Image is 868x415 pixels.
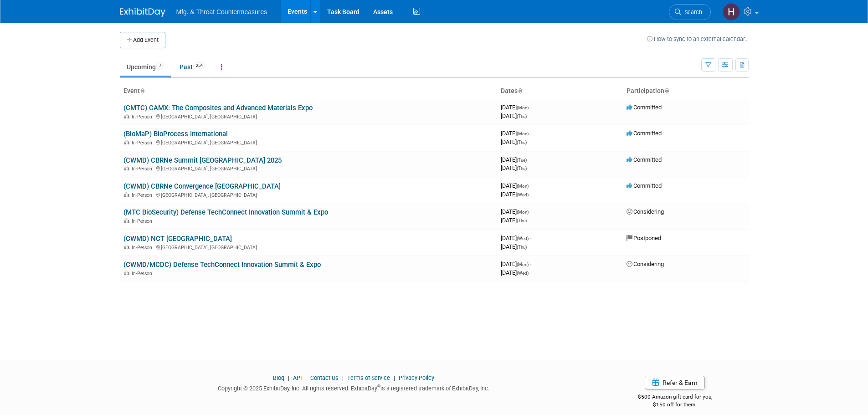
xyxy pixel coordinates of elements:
[517,245,527,250] span: (Thu)
[501,113,527,119] span: [DATE]
[293,374,302,381] a: API
[123,191,493,198] div: [GEOGRAPHIC_DATA], [GEOGRAPHIC_DATA]
[517,158,527,163] span: (Tue)
[347,374,390,381] a: Terms of Service
[120,8,165,17] img: ExhibitDay
[669,4,711,20] a: Search
[132,166,155,172] span: In-Person
[124,140,129,144] img: In-Person Event
[528,156,529,163] span: -
[310,374,339,381] a: Contact Us
[517,210,529,215] span: (Mon)
[391,374,397,381] span: |
[517,105,529,110] span: (Mon)
[645,376,705,389] a: Refer & Earn
[120,83,497,99] th: Event
[517,166,527,171] span: (Thu)
[627,208,664,215] span: Considering
[123,156,282,164] a: (CWMD) CBRNe Summit [GEOGRAPHIC_DATA] 2025
[176,8,267,15] span: Mfg. & Threat Countermeasures
[123,130,228,138] a: (BioMaP) BioProcess International
[286,374,292,381] span: |
[132,271,155,277] span: In-Person
[501,156,529,163] span: [DATE]
[273,374,284,381] a: Blog
[132,245,155,251] span: In-Person
[647,36,749,42] a: How to sync to an external calendar...
[517,236,529,241] span: (Wed)
[156,62,164,69] span: 7
[123,182,281,190] a: (CWMD) CBRNe Convergence [GEOGRAPHIC_DATA]
[132,218,155,224] span: In-Person
[501,208,531,215] span: [DATE]
[132,114,155,120] span: In-Person
[124,271,129,275] img: In-Person Event
[627,235,661,241] span: Postponed
[123,113,493,120] div: [GEOGRAPHIC_DATA], [GEOGRAPHIC_DATA]
[530,182,531,189] span: -
[501,138,527,145] span: [DATE]
[723,3,740,20] img: Hillary Hawkins
[517,218,527,223] span: (Thu)
[501,217,527,224] span: [DATE]
[501,261,531,267] span: [DATE]
[132,192,155,198] span: In-Person
[530,235,531,241] span: -
[497,83,623,99] th: Dates
[123,104,313,112] a: (CMTC) CAMX: The Composites and Advanced Materials Expo
[123,164,493,172] div: [GEOGRAPHIC_DATA], [GEOGRAPHIC_DATA]
[124,218,129,223] img: In-Person Event
[193,62,205,69] span: 254
[501,104,531,111] span: [DATE]
[132,140,155,146] span: In-Person
[517,140,527,145] span: (Thu)
[530,130,531,137] span: -
[623,83,749,99] th: Participation
[123,261,321,269] a: (CWMD/MCDC) Defense TechConnect Innovation Summit & Expo
[530,104,531,111] span: -
[399,374,434,381] a: Privacy Policy
[340,374,346,381] span: |
[517,262,529,267] span: (Mon)
[501,130,531,137] span: [DATE]
[120,32,165,48] button: Add Event
[501,164,527,171] span: [DATE]
[517,192,529,197] span: (Wed)
[517,271,529,276] span: (Wed)
[124,166,129,170] img: In-Person Event
[627,261,664,267] span: Considering
[530,208,531,215] span: -
[517,131,529,136] span: (Mon)
[664,87,669,94] a: Sort by Participation Type
[518,87,522,94] a: Sort by Start Date
[501,243,527,250] span: [DATE]
[123,138,493,146] div: [GEOGRAPHIC_DATA], [GEOGRAPHIC_DATA]
[120,58,171,76] a: Upcoming7
[124,192,129,197] img: In-Person Event
[530,261,531,267] span: -
[601,401,749,409] div: $150 off for them.
[501,182,531,189] span: [DATE]
[377,384,380,389] sup: ®
[681,9,702,15] span: Search
[501,269,529,276] span: [DATE]
[501,191,529,198] span: [DATE]
[140,87,144,94] a: Sort by Event Name
[124,114,129,118] img: In-Person Event
[501,235,531,241] span: [DATE]
[173,58,212,76] a: Past254
[601,387,749,408] div: $500 Amazon gift card for you,
[517,184,529,189] span: (Mon)
[627,104,662,111] span: Committed
[124,245,129,249] img: In-Person Event
[627,156,662,163] span: Committed
[120,382,588,393] div: Copyright © 2025 ExhibitDay, Inc. All rights reserved. ExhibitDay is a registered trademark of Ex...
[303,374,309,381] span: |
[123,243,493,251] div: [GEOGRAPHIC_DATA], [GEOGRAPHIC_DATA]
[123,235,232,243] a: (CWMD) NCT [GEOGRAPHIC_DATA]
[627,130,662,137] span: Committed
[627,182,662,189] span: Committed
[517,114,527,119] span: (Thu)
[123,208,328,216] a: (MTC BioSecurity) Defense TechConnect Innovation Summit & Expo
